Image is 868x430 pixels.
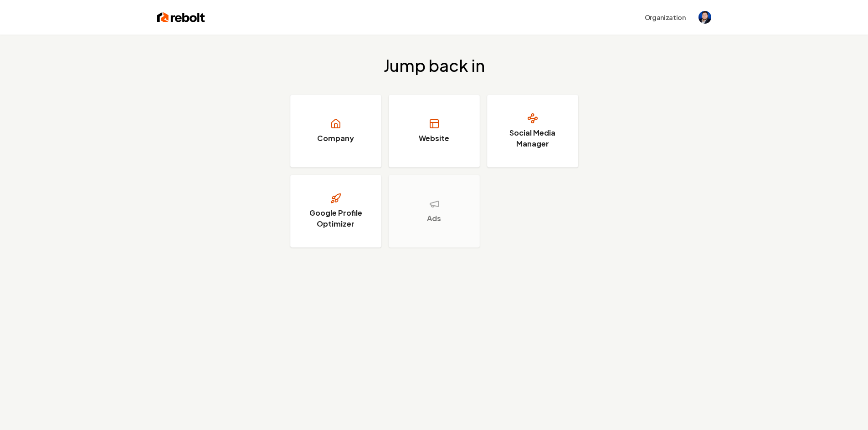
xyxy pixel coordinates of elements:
[427,213,441,224] h3: Ads
[699,11,711,24] button: Open user button
[290,95,381,167] a: Company
[302,207,370,229] h3: Google Profile Optimizer
[317,133,354,144] h3: Company
[384,56,485,75] h2: Jump back in
[487,95,578,167] a: Social Media Manager
[699,11,711,24] img: Junior Husband
[157,11,205,24] img: Rebolt Logo
[498,127,567,149] h3: Social Media Manager
[639,9,691,25] button: Organization
[290,175,381,248] a: Google Profile Optimizer
[419,133,449,144] h3: Website
[389,95,480,167] a: Website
